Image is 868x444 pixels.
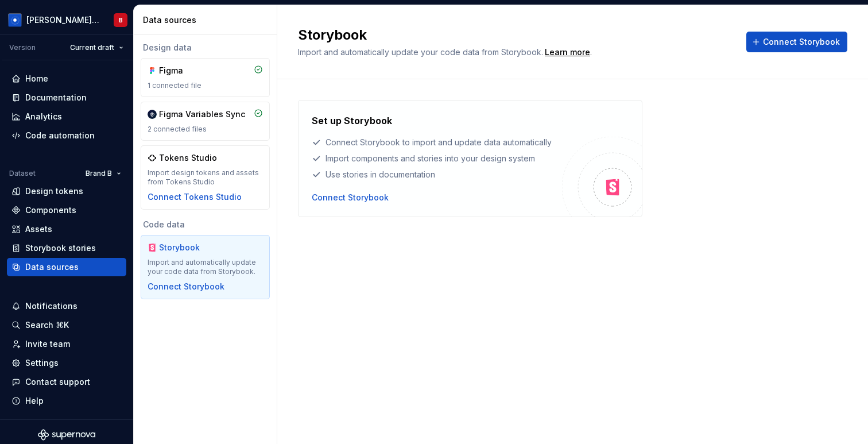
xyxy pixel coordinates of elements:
a: Analytics [7,107,126,126]
a: StorybookImport and automatically update your code data from Storybook.Connect Storybook [141,235,270,299]
div: Connect Storybook to import and update data automatically [312,137,562,148]
button: Connect Storybook [746,32,847,52]
div: Storybook [159,242,214,253]
button: Brand B [80,165,126,182]
div: Figma Variables Sync [159,109,245,120]
a: Data sources [7,258,126,276]
span: Brand B [86,169,112,178]
div: Assets [25,223,52,235]
a: Learn more [545,47,590,58]
div: Invite team [25,338,70,350]
span: Connect Storybook [763,36,840,48]
div: Tokens Studio [159,152,217,164]
button: Contact support [7,373,126,391]
div: Design tokens [25,186,83,197]
div: Design data [141,42,270,53]
div: Home [25,73,48,84]
div: Figma [159,65,214,76]
a: Invite team [7,335,126,353]
div: Code data [141,219,270,230]
div: Notifications [25,300,77,312]
div: Dataset [9,169,36,178]
div: Search ⌘K [25,319,69,331]
div: Analytics [25,111,62,122]
div: Help [25,395,44,407]
div: Import and automatically update your code data from Storybook. [148,258,263,276]
a: Home [7,70,126,88]
button: Notifications [7,297,126,315]
div: Version [9,43,36,52]
div: B [119,16,123,25]
div: Data sources [143,14,272,26]
div: Use stories in documentation [312,169,562,180]
div: Components [25,204,76,216]
span: Current draft [70,43,114,52]
a: Storybook stories [7,239,126,257]
span: Import and automatically update your code data from Storybook. [298,47,543,57]
h4: Set up Storybook [312,114,392,128]
div: Import design tokens and assets from Tokens Studio [148,168,263,187]
div: [PERSON_NAME] Design System [26,14,100,26]
a: Figma Variables Sync2 connected files [141,102,270,141]
a: Figma1 connected file [141,58,270,97]
button: Connect Storybook [148,281,224,292]
a: Code automation [7,126,126,145]
h2: Storybook [298,26,733,44]
a: Components [7,201,126,219]
a: Tokens StudioImport design tokens and assets from Tokens StudioConnect Tokens Studio [141,145,270,210]
button: Connect Storybook [312,192,389,203]
div: 2 connected files [148,125,263,134]
div: Code automation [25,130,95,141]
div: Import components and stories into your design system [312,153,562,164]
a: Assets [7,220,126,238]
button: Search ⌘K [7,316,126,334]
div: Settings [25,357,59,369]
button: Help [7,392,126,410]
div: Documentation [25,92,87,103]
a: Design tokens [7,182,126,200]
span: . [543,48,592,57]
a: Documentation [7,88,126,107]
a: Settings [7,354,126,372]
img: 049812b6-2877-400d-9dc9-987621144c16.png [8,13,22,27]
div: Contact support [25,376,90,388]
button: Current draft [65,40,129,56]
div: 1 connected file [148,81,263,90]
div: Storybook stories [25,242,96,254]
button: [PERSON_NAME] Design SystemB [2,7,131,32]
button: Connect Tokens Studio [148,191,242,203]
svg: Supernova Logo [38,429,95,441]
div: Data sources [25,261,79,273]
